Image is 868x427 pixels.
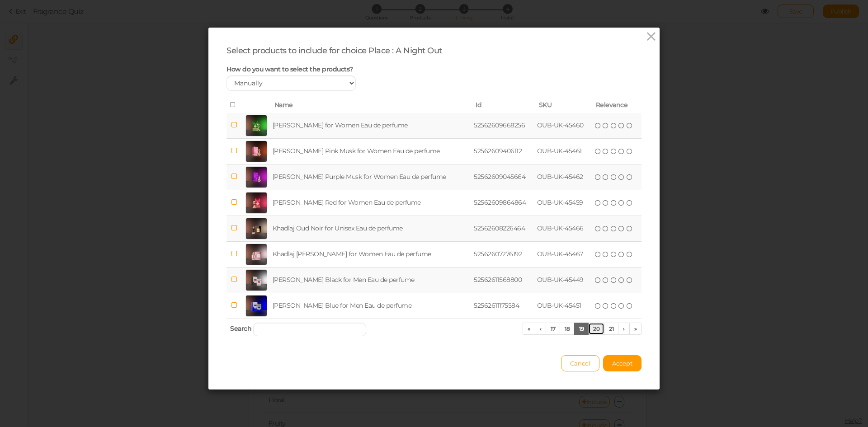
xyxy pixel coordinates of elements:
i: three [611,174,617,180]
tr: [PERSON_NAME] Purple Musk for Women Eau de perfume 52562609045664 OUB-UK-45462 [226,164,642,190]
td: 52562608226464 [472,216,535,241]
i: three [611,251,617,258]
td: 52562609045664 [472,164,535,190]
td: [PERSON_NAME] Purple Musk for Women Eau de perfume [271,164,472,190]
tr: [PERSON_NAME] Blue for Men Eau de perfume 52562611175584 OUB-UK-45451 [226,293,642,319]
i: two [603,174,609,180]
i: three [611,225,617,232]
i: five [627,174,633,180]
i: one [595,174,601,180]
td: OUB-UK-45460 [535,113,592,139]
a: 17 [546,323,560,335]
span: Cancel [570,360,590,367]
i: one [595,122,601,129]
i: one [595,148,601,155]
td: [PERSON_NAME] Black for Men Eau de perfume [271,267,472,293]
a: › [618,323,630,335]
i: two [603,148,609,155]
i: five [627,148,633,155]
button: Accept [603,355,642,371]
i: two [603,277,609,283]
tr: [PERSON_NAME] Red for Women Eau de perfume 52562609864864 OUB-UK-45459 [226,190,642,216]
i: five [627,200,633,206]
button: Cancel [561,355,599,371]
td: Khadlaj Oud Noir for Unisex Eau de perfume [271,216,472,241]
a: 19 [574,323,589,335]
td: [PERSON_NAME] Red for Women Eau de perfume [271,190,472,216]
a: 21 [604,323,618,335]
td: 52562611175584 [472,293,535,319]
i: two [603,251,609,258]
th: SKU [535,98,592,113]
span: Id [476,101,481,109]
td: OUB-UK-45462 [535,164,592,190]
td: OUB-UK-45467 [535,241,592,267]
i: four [618,277,625,283]
i: two [603,225,609,232]
i: three [611,277,617,283]
tr: Khadlaj Oud Noir for Unisex Eau de perfume 52562608226464 OUB-UK-45466 [226,216,642,241]
td: OUB-UK-45461 [535,138,592,164]
i: four [618,148,625,155]
i: five [627,277,633,283]
span: How do you want to select the products? [226,65,353,73]
td: 52562607276192 [472,241,535,267]
span: Accept [612,360,632,367]
i: one [595,251,601,258]
i: four [618,251,625,258]
i: four [618,200,625,206]
i: three [611,303,617,309]
i: four [618,174,625,180]
td: OUB-UK-45451 [535,293,592,319]
i: two [603,122,609,129]
i: four [618,303,625,309]
a: » [629,323,642,335]
i: five [627,303,633,309]
td: [PERSON_NAME] for Women Eau de perfume [271,113,472,139]
a: ‹ [535,323,547,335]
i: four [618,225,625,232]
td: [PERSON_NAME] Blue for Men Eau de perfume [271,293,472,319]
i: five [627,225,633,232]
i: five [627,251,633,258]
tr: [PERSON_NAME] Black for Men Eau de perfume 52562611568800 OUB-UK-45449 [226,267,642,293]
i: two [603,200,609,206]
td: OUB-UK-45466 [535,216,592,241]
i: three [611,148,617,155]
span: Search [230,324,251,333]
i: one [595,225,601,232]
tr: Khadlaj [PERSON_NAME] for Women Eau de perfume 52562607276192 OUB-UK-45467 [226,241,642,267]
i: three [611,200,617,206]
i: one [595,200,601,206]
th: Relevance [592,98,642,113]
tr: [PERSON_NAME] Pink Musk for Women Eau de perfume 52562609406112 OUB-UK-45461 [226,138,642,164]
i: two [603,303,609,309]
div: Select products to include for choice Place : A Night Out [226,46,642,56]
td: 52562609668256 [472,113,535,139]
td: 52562609406112 [472,138,535,164]
td: [PERSON_NAME] Pink Musk for Women Eau de perfume [271,138,472,164]
i: one [595,277,601,283]
td: 52562609864864 [472,190,535,216]
tr: [PERSON_NAME] for Women Eau de perfume 52562609668256 OUB-UK-45460 [226,113,642,139]
a: 20 [588,323,604,335]
td: OUB-UK-45449 [535,267,592,293]
a: « [523,323,535,335]
i: five [627,122,633,129]
i: three [611,122,617,129]
i: four [618,122,625,129]
span: Name [274,101,293,109]
td: Khadlaj [PERSON_NAME] for Women Eau de perfume [271,241,472,267]
td: OUB-UK-45459 [535,190,592,216]
td: 52562611568800 [472,267,535,293]
i: one [595,303,601,309]
a: 18 [560,323,575,335]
